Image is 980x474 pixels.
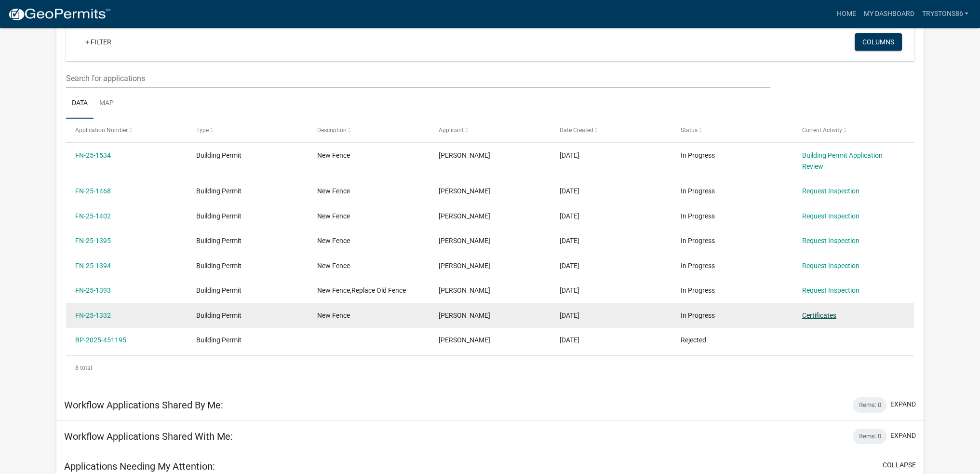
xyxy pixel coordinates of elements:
a: FN-25-1394 [75,262,111,270]
a: FN-25-1468 [75,187,111,195]
a: FN-25-1393 [75,286,111,294]
span: In Progress [681,187,715,195]
span: Type [196,127,209,134]
datatable-header-cell: Current Activity [792,119,913,142]
span: Application Number [75,127,128,134]
span: Tryston Lee Smith [439,212,490,220]
div: collapse [56,8,924,390]
span: Building Permit [196,237,242,244]
a: FN-25-1402 [75,212,111,220]
span: Tryston Lee Smith [439,237,490,244]
span: Tryston Lee Smith [439,187,490,195]
input: Search for applications [66,68,770,88]
datatable-header-cell: Date Created [550,119,671,142]
span: Building Permit [196,151,242,159]
a: My Dashboard [859,5,918,23]
span: In Progress [681,262,715,270]
button: expand [890,399,916,409]
span: Description [317,127,347,134]
span: Building Permit [196,311,242,319]
span: Building Permit [196,212,242,220]
a: + Filter [78,33,119,51]
span: New Fence [317,311,350,319]
span: 08/18/2025 [560,151,579,159]
a: Map [94,88,120,119]
a: BP-2025-451195 [75,336,126,344]
span: New Fence [317,262,350,270]
span: New Fence [317,237,350,244]
a: Request Inspection [802,237,859,244]
datatable-header-cell: Application Number [66,119,187,142]
h5: Workflow Applications Shared With Me: [64,431,233,442]
a: Home [832,5,859,23]
span: 07/22/2025 [560,311,579,319]
span: Building Permit [196,187,242,195]
div: Items: 0 [853,397,886,413]
span: Tryston Lee Smith [439,286,490,294]
span: In Progress [681,212,715,220]
span: 07/30/2025 [560,237,579,244]
span: Tryston Lee Smith [439,336,490,344]
a: Request Inspection [802,262,859,270]
a: Request Inspection [802,286,859,294]
span: 07/17/2025 [560,336,579,344]
span: In Progress [681,151,715,159]
span: Building Permit [196,262,242,270]
a: Certificates [802,311,836,319]
span: 07/30/2025 [560,286,579,294]
datatable-header-cell: Description [308,119,429,142]
span: In Progress [681,311,715,319]
span: New Fence [317,187,350,195]
datatable-header-cell: Applicant [430,119,550,142]
a: Building Permit Application Review [802,151,883,170]
span: Current Activity [802,127,842,134]
span: Rejected [681,336,706,344]
a: Data [66,88,94,119]
span: Tryston Lee Smith [439,262,490,270]
datatable-header-cell: Type [187,119,308,142]
div: Items: 0 [853,429,886,444]
a: trystons86 [918,5,972,23]
span: Tryston Lee Smith [439,151,490,159]
a: FN-25-1332 [75,311,111,319]
span: In Progress [681,286,715,294]
h5: Applications Needing My Attention: [64,460,215,472]
button: collapse [883,460,916,470]
span: In Progress [681,237,715,244]
button: expand [890,431,916,441]
span: Tryston Lee Smith [439,311,490,319]
span: New Fence,Replace Old Fence [317,286,406,294]
datatable-header-cell: Status [671,119,792,142]
button: Columns [855,33,902,51]
h5: Workflow Applications Shared By Me: [64,399,223,411]
span: Status [681,127,698,134]
span: Applicant [439,127,464,134]
a: Request Inspection [802,187,859,195]
span: Building Permit [196,286,242,294]
span: 07/31/2025 [560,212,579,220]
a: Request Inspection [802,212,859,220]
span: 08/11/2025 [560,187,579,195]
span: New Fence [317,151,350,159]
a: FN-25-1395 [75,237,111,244]
a: FN-25-1534 [75,151,111,159]
div: 8 total [66,356,914,380]
span: New Fence [317,212,350,220]
span: Date Created [560,127,593,134]
span: 07/30/2025 [560,262,579,270]
span: Building Permit [196,336,242,344]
